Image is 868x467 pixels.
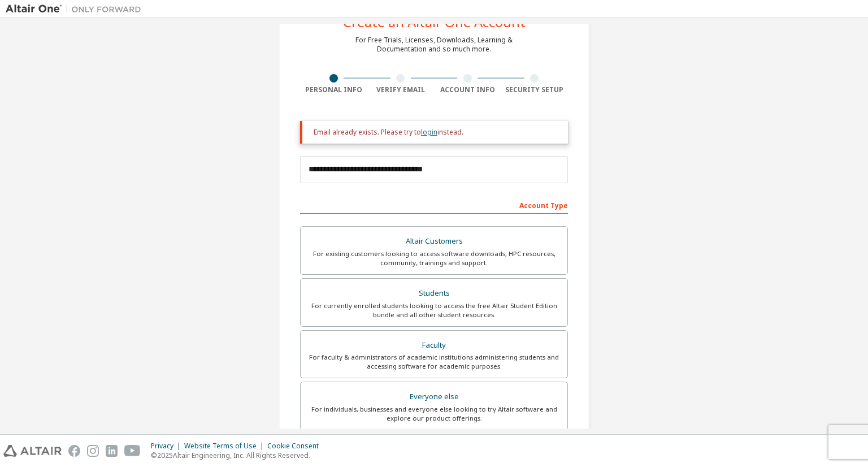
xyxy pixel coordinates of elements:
div: Security Setup [501,85,568,94]
img: instagram.svg [87,445,99,457]
div: Account Type [300,196,568,214]
div: Website Terms of Use [184,442,267,451]
img: youtube.svg [124,445,141,457]
div: Account Info [434,85,501,94]
a: login [421,127,437,137]
div: Students [307,286,561,301]
div: For faculty & administrators of academic institutions administering students and accessing softwa... [307,353,561,371]
div: Create an Altair One Account [343,15,526,29]
div: Privacy [151,442,184,451]
img: altair_logo.svg [3,445,62,457]
div: For existing customers looking to access software downloads, HPC resources, community, trainings ... [307,249,561,267]
div: For individuals, businesses and everyone else looking to try Altair software and explore our prod... [307,405,561,423]
p: © 2025 Altair Engineering, Inc. All Rights Reserved. [151,451,325,460]
img: linkedin.svg [106,445,118,457]
div: Faculty [307,338,561,353]
img: facebook.svg [68,445,80,457]
div: For currently enrolled students looking to access the free Altair Student Edition bundle and all ... [307,301,561,319]
div: Cookie Consent [267,442,325,451]
div: Everyone else [307,389,561,405]
div: For Free Trials, Licenses, Downloads, Learning & Documentation and so much more. [355,36,513,54]
div: Email already exists. Please try to instead. [314,128,559,137]
div: Altair Customers [307,233,561,249]
div: Verify Email [367,85,435,94]
img: Altair One [6,3,147,15]
div: Personal Info [300,85,367,94]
